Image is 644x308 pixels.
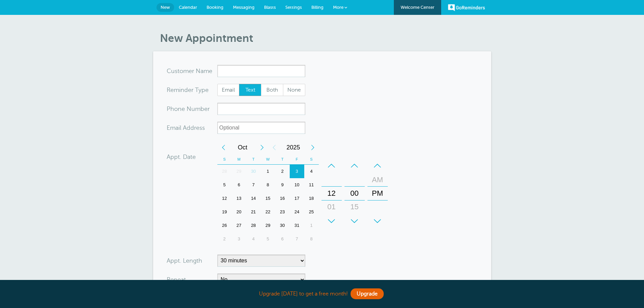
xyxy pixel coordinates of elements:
div: Tuesday, October 7 [246,178,261,192]
div: Thursday, October 23 [275,205,290,219]
div: 16 [275,192,290,205]
div: Saturday, October 25 [304,205,319,219]
div: 25 [304,205,319,219]
div: Saturday, November 8 [304,232,319,246]
div: PM [369,187,386,200]
div: 23 [275,205,290,219]
label: Reminder Type [167,87,209,93]
span: Ema [167,125,178,131]
span: Cus [167,68,177,74]
div: Friday, October 31 [290,219,304,232]
div: 14 [246,192,261,205]
div: 3 [290,165,304,178]
span: Pho [167,106,178,112]
div: Thursday, October 2 [275,165,290,178]
th: F [290,154,304,165]
div: 11 [304,178,319,192]
div: 3 [232,232,246,246]
span: Settings [285,5,302,10]
div: 6 [275,232,290,246]
div: Sunday, October 26 [217,219,232,232]
th: W [261,154,275,165]
div: 30 [347,214,363,227]
div: Saturday, October 4 [304,165,319,178]
div: 7 [290,232,304,246]
label: Email [217,84,240,96]
div: Sunday, November 2 [217,232,232,246]
div: 12 [324,187,340,200]
div: Monday, October 13 [232,192,246,205]
div: Friday, October 10 [290,178,304,192]
div: Monday, November 3 [232,232,246,246]
div: 15 [261,192,275,205]
div: 5 [261,232,275,246]
div: 27 [232,219,246,232]
div: 01 [324,200,340,214]
div: Monday, October 20 [232,205,246,219]
div: Saturday, November 1 [304,219,319,232]
div: 15 [347,200,363,214]
div: 4 [304,165,319,178]
div: Saturday, October 11 [304,178,319,192]
div: Tuesday, October 28 [246,219,261,232]
a: New [157,3,174,12]
div: 5 [217,178,232,192]
div: 00 [347,187,363,200]
div: Friday, November 7 [290,232,304,246]
div: Wednesday, October 1 [261,165,275,178]
div: Thursday, October 30 [275,219,290,232]
div: 19 [217,205,232,219]
div: Sunday, October 19 [217,205,232,219]
div: Friday, October 24 [290,205,304,219]
div: Sunday, October 5 [217,178,232,192]
h1: New Appointment [160,32,491,45]
div: 18 [304,192,319,205]
div: 28 [217,165,232,178]
span: Messaging [233,5,255,10]
div: 22 [261,205,275,219]
div: 9 [275,178,290,192]
span: Blasts [264,5,276,10]
div: 28 [246,219,261,232]
th: S [217,154,232,165]
input: Optional [217,122,305,134]
div: 4 [246,232,261,246]
div: 29 [261,219,275,232]
span: ne Nu [178,106,195,112]
div: Upgrade [DATE] to get a free month! [153,287,491,301]
a: Upgrade [351,288,384,299]
div: Wednesday, October 15 [261,192,275,205]
div: Next Year [307,141,319,154]
div: 26 [217,219,232,232]
span: Booking [207,5,223,10]
div: 2 [275,165,290,178]
div: Saturday, October 18 [304,192,319,205]
label: Text [239,84,261,96]
div: 8 [261,178,275,192]
div: Tuesday, November 4 [246,232,261,246]
div: 02 [324,214,340,227]
div: Tuesday, October 21 [246,205,261,219]
span: Text [239,84,261,96]
th: T [275,154,290,165]
span: None [283,84,305,96]
div: 8 [304,232,319,246]
div: 20 [232,205,246,219]
div: 30 [246,165,261,178]
span: New [161,5,170,10]
th: M [232,154,246,165]
span: Billing [311,5,324,10]
div: 30 [275,219,290,232]
div: Thursday, October 16 [275,192,290,205]
div: Wednesday, November 5 [261,232,275,246]
div: 6 [232,178,246,192]
div: 24 [290,205,304,219]
div: Tuesday, October 14 [246,192,261,205]
div: Monday, October 27 [232,219,246,232]
span: Email [218,84,239,96]
th: T [246,154,261,165]
div: Next Month [256,141,268,154]
label: Repeat [167,277,186,283]
span: October [230,141,256,154]
div: Minutes [344,159,365,228]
